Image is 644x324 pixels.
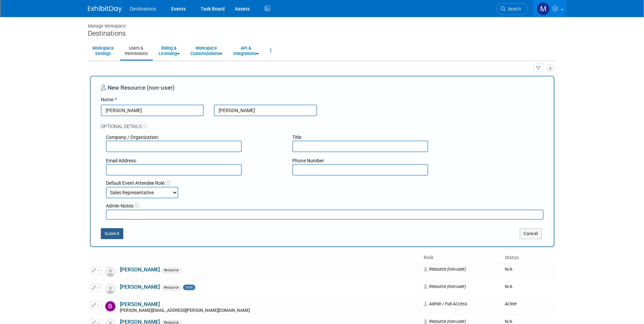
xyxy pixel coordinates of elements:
[214,105,317,116] input: Last Name
[120,308,420,313] div: [PERSON_NAME][EMAIL_ADDRESS][PERSON_NAME][DOMAIN_NAME]
[106,180,544,186] div: Default Event Attendee Role:
[106,202,544,209] div: Admin Notes:
[101,105,204,116] input: First Name
[186,42,227,59] a: WorkspaceCustomizations
[106,134,282,141] div: Company / Organization:
[421,252,502,264] th: Role
[101,116,544,130] div: Optional Details:
[292,134,469,141] div: Title:
[154,42,184,59] a: Billing &Licensing
[120,284,160,290] a: [PERSON_NAME]
[520,228,542,239] button: Cancel
[537,2,550,15] img: Melissa Schattenberg
[496,3,528,15] a: Search
[505,6,521,12] span: Search
[120,267,160,273] a: [PERSON_NAME]
[88,17,556,29] div: Manage Workspace
[424,319,466,324] span: Resource (non-user)
[183,285,195,290] span: new
[105,301,115,311] img: Bridget Hargraves
[120,301,160,307] a: [PERSON_NAME]
[88,42,118,59] a: WorkspaceSettings
[120,42,152,59] a: Users &Permissions
[88,29,556,38] div: Destinations
[105,284,115,294] img: Resource
[88,6,122,13] img: ExhibitDay
[292,157,469,164] div: Phone Number:
[502,252,554,264] th: Status
[106,157,282,164] div: Email Address:
[424,284,466,289] span: Resource (non-user)
[162,268,181,273] span: Resource
[505,267,512,272] span: N/A
[101,84,544,96] div: New Resource (non-user)
[101,96,117,103] label: Name *
[105,267,115,277] img: Resource
[505,301,517,306] span: Active
[424,301,467,306] span: Admin / Full Access
[424,267,466,272] span: Resource (non-user)
[505,319,512,324] span: N/A
[130,6,156,12] span: Destinations
[101,228,123,239] button: Submit
[505,284,512,289] span: N/A
[229,42,263,59] a: API &Integrations
[162,285,181,290] span: Resource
